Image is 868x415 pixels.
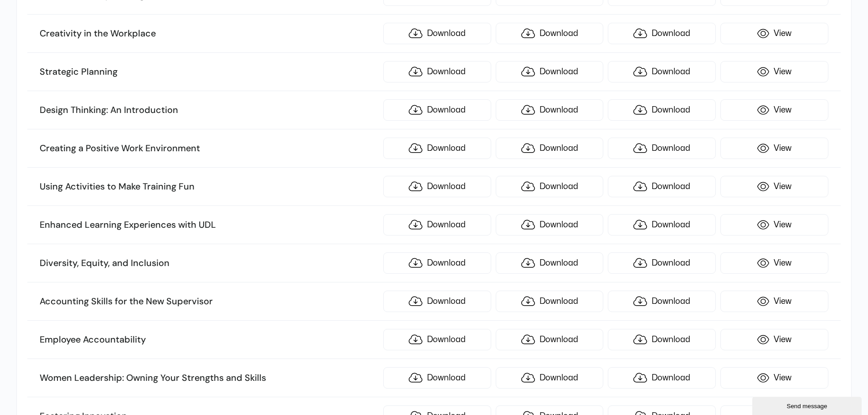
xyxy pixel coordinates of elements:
[608,61,716,82] a: Download
[720,329,828,350] a: View
[608,214,716,236] a: Download
[496,61,604,82] a: Download
[608,291,716,312] a: Download
[383,367,491,389] a: Download
[608,23,716,44] a: Download
[720,23,828,44] a: View
[383,176,491,197] a: Download
[496,138,604,159] a: Download
[720,99,828,121] a: View
[752,395,863,415] iframe: chat widget
[720,367,828,389] a: View
[40,372,379,384] h3: Women Leadership: Owning Your Strengths and Skills
[496,329,604,350] a: Download
[496,367,604,389] a: Download
[496,214,604,236] a: Download
[383,61,491,82] a: Download
[383,329,491,350] a: Download
[383,214,491,236] a: Download
[40,143,379,154] h3: Creating a Positive Work Environment
[608,367,716,389] a: Download
[40,28,379,40] h3: Creativity in the Workplace
[720,214,828,236] a: View
[720,138,828,159] a: View
[40,334,379,346] h3: Employee Accountability
[496,291,604,312] a: Download
[40,219,379,231] h3: Enhanced Learning Experiences with UDL
[720,252,828,274] a: View
[383,252,491,274] a: Download
[383,291,491,312] a: Download
[720,291,828,312] a: View
[496,252,604,274] a: Download
[608,99,716,121] a: Download
[608,176,716,197] a: Download
[720,176,828,197] a: View
[40,66,379,78] h3: Strategic Planning
[496,176,604,197] a: Download
[496,99,604,121] a: Download
[40,257,379,269] h3: Diversity, Equity, and Inclusion
[40,181,379,193] h3: Using Activities to Make Training Fun
[608,329,716,350] a: Download
[40,104,379,116] h3: Design Thinking: An Introduction
[40,296,379,307] h3: Accounting Skills for the New Supervisor
[720,61,828,82] a: View
[496,23,604,44] a: Download
[383,138,491,159] a: Download
[608,252,716,274] a: Download
[383,23,491,44] a: Download
[383,99,491,121] a: Download
[608,138,716,159] a: Download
